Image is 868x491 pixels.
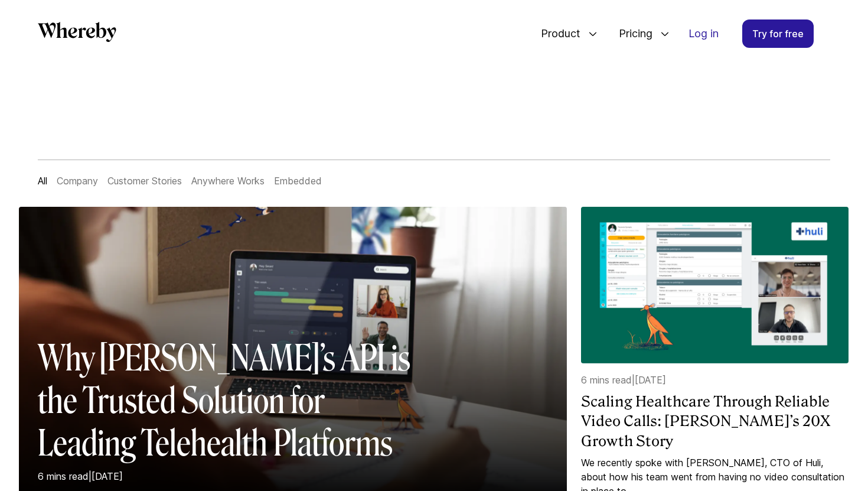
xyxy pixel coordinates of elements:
[38,22,116,42] svg: Whereby
[274,175,322,187] a: Embedded
[742,19,814,48] a: Try for free
[38,175,47,187] a: All
[107,175,182,187] a: Customer Stories
[607,14,655,53] span: Pricing
[581,373,848,387] p: 6 mins read | [DATE]
[38,22,116,46] a: Whereby
[38,337,422,464] h2: Why [PERSON_NAME]’s API is the Trusted Solution for Leading Telehealth Platforms
[679,20,728,47] a: Log in
[57,175,98,187] a: Company
[581,392,848,451] a: Scaling Healthcare Through Reliable Video Calls: [PERSON_NAME]’s 20X Growth Story
[38,469,422,483] p: 6 mins read | [DATE]
[191,175,265,187] a: Anywhere Works
[529,14,583,53] span: Product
